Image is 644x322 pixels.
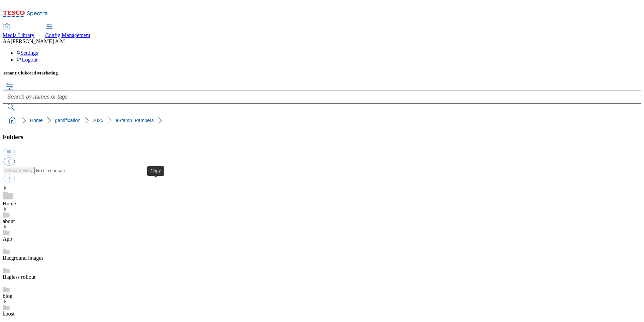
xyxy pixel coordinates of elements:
span: Config Management [45,32,90,38]
a: Logout [16,57,37,63]
a: Media Library [3,24,34,38]
a: Settings [16,50,38,56]
a: gamification [55,118,80,123]
a: home [7,115,18,126]
a: eStamp_Pampers [116,118,154,123]
a: App [3,236,12,242]
input: Search by names or tags [3,90,641,104]
a: Home [30,118,43,123]
span: [PERSON_NAME] A M [11,38,65,44]
a: about [3,218,15,224]
span: Media Library [3,32,34,38]
span: Clubcard Marketing [18,70,58,75]
a: Bagless rollout [3,274,35,280]
a: boost [3,311,15,317]
span: AA [3,38,11,44]
h5: Tenant: [3,70,641,76]
a: Config Management [45,24,90,38]
h3: Folders [3,133,641,141]
nav: breadcrumb [3,114,641,127]
a: Home [3,201,16,206]
a: Bacground images [3,255,44,261]
a: 2025 [93,118,103,123]
a: blog [3,293,12,299]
